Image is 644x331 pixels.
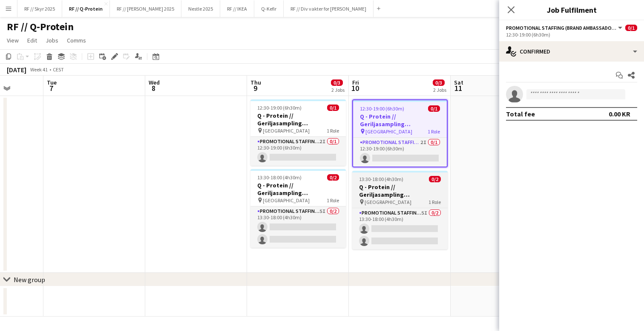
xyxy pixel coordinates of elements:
button: RF // Q-Protein [62,0,110,17]
div: Total fee [506,110,535,118]
h3: Q - Protein // Geriljasampling [GEOGRAPHIC_DATA] [250,181,346,197]
button: RF // Skyr 2025 [17,0,62,17]
h3: Q - Protein // Geriljasampling [GEOGRAPHIC_DATA] [353,113,447,128]
div: [DATE] [7,65,26,74]
a: View [3,35,22,46]
button: RF // [PERSON_NAME] 2025 [110,0,181,17]
button: RF // IKEA [220,0,254,17]
span: 13:30-18:00 (4h30m) [359,176,403,182]
span: 13:30-18:00 (4h30m) [257,174,302,181]
button: Nestle 2025 [181,0,220,17]
a: Comms [63,35,89,46]
div: 2 Jobs [331,87,345,93]
app-job-card: 12:30-19:00 (6h30m)0/1Q - Protein // Geriljasampling [GEOGRAPHIC_DATA] [GEOGRAPHIC_DATA]1 RolePro... [352,99,448,167]
span: 7 [46,83,57,93]
app-card-role: Promotional Staffing (Brand Ambassadors)2I0/112:30-19:00 (6h30m) [250,137,346,166]
app-card-role: Promotional Staffing (Brand Ambassadors)5I0/213:30-18:00 (4h30m) [352,208,448,249]
span: 1 Role [428,128,440,135]
div: Confirmed [499,41,644,62]
span: 0/2 [429,176,441,182]
span: 0/2 [327,174,339,181]
span: [GEOGRAPHIC_DATA] [365,199,411,205]
span: 0/3 [331,79,343,86]
span: [GEOGRAPHIC_DATA] [365,128,412,135]
span: 1 Role [327,127,339,134]
span: Fri [352,79,359,86]
button: Promotional Staffing (Brand Ambassadors) [506,25,624,31]
h3: Q - Protein // Geriljasampling [GEOGRAPHIC_DATA] [250,112,346,127]
h3: Q - Protein // Geriljasampling [GEOGRAPHIC_DATA] [352,183,448,198]
span: Tue [47,79,57,86]
div: New group [14,275,45,284]
div: CEST [53,66,64,73]
span: 12:30-19:00 (6h30m) [257,105,302,111]
span: 12:30-19:00 (6h30m) [360,105,404,112]
span: Sat [454,79,463,86]
a: Jobs [42,35,62,46]
span: 0/1 [327,105,339,111]
span: Week 41 [28,66,49,73]
div: 2 Jobs [433,87,446,93]
app-card-role: Promotional Staffing (Brand Ambassadors)2I0/112:30-19:00 (6h30m) [353,138,447,167]
button: Q-Kefir [254,0,284,17]
span: 1 Role [327,197,339,204]
h1: RF // Q-Protein [7,20,74,33]
span: 1 Role [428,199,441,205]
button: RF // Div vakter for [PERSON_NAME] [284,0,374,17]
span: Thu [250,79,261,86]
span: View [7,37,19,44]
span: [GEOGRAPHIC_DATA] [263,197,310,204]
span: Promotional Staffing (Brand Ambassadors) [506,25,617,31]
span: 0/1 [625,25,637,31]
h3: Job Fulfilment [499,4,644,15]
span: Wed [149,79,160,86]
div: 0.00 KR [609,110,630,118]
span: Edit [27,37,37,44]
span: Comms [67,37,86,44]
app-card-role: Promotional Staffing (Brand Ambassadors)5I0/213:30-18:00 (4h30m) [250,207,346,248]
span: 11 [453,83,463,93]
app-job-card: 13:30-18:00 (4h30m)0/2Q - Protein // Geriljasampling [GEOGRAPHIC_DATA] [GEOGRAPHIC_DATA]1 RolePro... [352,171,448,249]
a: Edit [24,35,40,46]
span: [GEOGRAPHIC_DATA] [263,127,310,134]
span: 9 [249,83,261,93]
div: 12:30-19:00 (6h30m) [506,31,637,38]
app-job-card: 13:30-18:00 (4h30m)0/2Q - Protein // Geriljasampling [GEOGRAPHIC_DATA] [GEOGRAPHIC_DATA]1 RolePro... [250,169,346,248]
span: 0/1 [428,105,440,112]
span: 0/3 [433,79,445,86]
span: 8 [147,83,160,93]
span: Jobs [46,37,58,44]
app-job-card: 12:30-19:00 (6h30m)0/1Q - Protein // Geriljasampling [GEOGRAPHIC_DATA] [GEOGRAPHIC_DATA]1 RolePro... [250,99,346,166]
span: 10 [351,83,359,93]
